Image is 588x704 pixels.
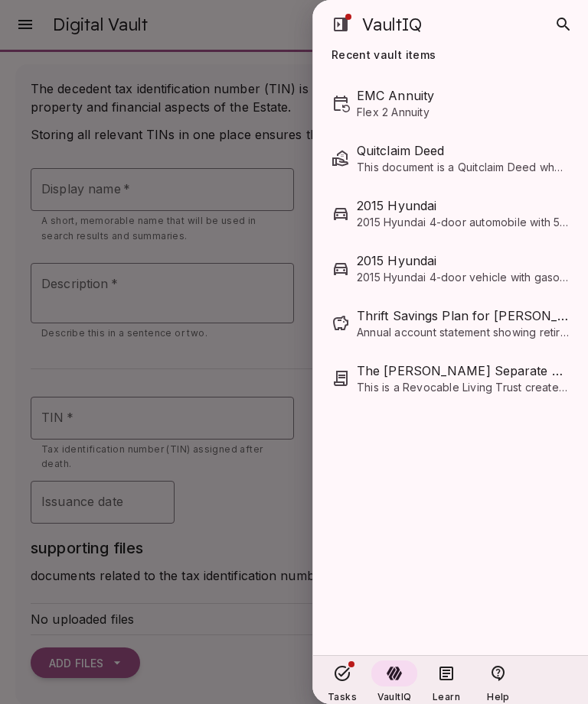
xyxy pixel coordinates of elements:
[377,691,411,702] span: VaultIQ
[357,325,570,340] span: Annual account statement showing retirement savings plan activity including contributions, withdr...
[433,691,460,702] span: Learn
[357,141,570,160] span: Quitclaim Deed
[356,9,421,40] span: VaultIQ
[332,76,570,131] div: EMC AnnuityFlex 2 Annuity
[357,307,570,325] span: Thrift Savings Plan for DAVID J. BRYANT
[357,105,570,120] span: Flex 2 Annuity
[357,160,570,175] span: This document is a Quitclaim Deed where [PERSON_NAME] transfers his interest in the property into...
[328,691,357,702] span: Tasks
[332,351,570,406] div: The [PERSON_NAME] Separate Property TrustThis is a Revocable Living Trust created by [PERSON_NAME...
[357,196,570,215] span: 2015 Hyundai
[357,251,570,270] span: 2015 Hyundai
[357,362,570,380] span: The David J. Bryant Separate Property Trust
[487,691,509,702] span: Help
[357,270,570,285] span: 2015 Hyundai 4-door vehicle with gasoline fuel type, plate number 7MVT979, and odometer reading o...
[357,215,570,230] span: 2015 Hyundai 4-door automobile with 5 miles on the odometer, gasoline powered vehicle
[332,131,570,186] div: Quitclaim DeedThis document is a Quitclaim Deed where [PERSON_NAME] transfers his interest in the...
[357,86,570,105] span: EMC Annuity
[332,49,436,63] span: Recent vault items
[332,296,570,351] div: Thrift Savings Plan for [PERSON_NAME]Annual account statement showing retirement savings plan act...
[332,241,570,296] div: 2015 Hyundai2015 Hyundai 4-door vehicle with gasoline fuel type, plate number 7MVT979, and odomet...
[357,380,570,395] span: This is a Revocable Living Trust created by [PERSON_NAME]. The trust document outlines the manage...
[332,186,570,241] div: 2015 Hyundai2015 Hyundai 4-door automobile with 5 miles on the odometer, gasoline powered vehicle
